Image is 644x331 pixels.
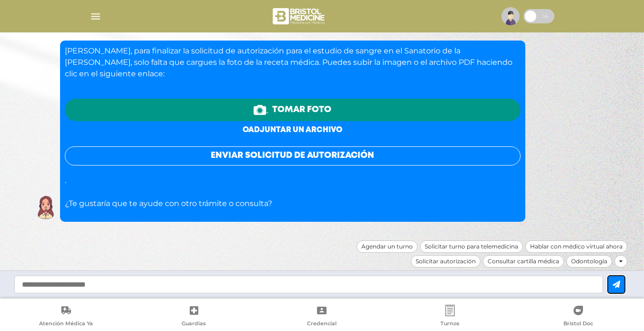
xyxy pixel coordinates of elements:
span: o [243,126,248,134]
div: Solicitar turno para telemedicina [420,240,523,253]
p: [PERSON_NAME], para finalizar la solicitud de autorización para el estudio de sangre en el Sanato... [65,45,521,80]
img: Cober IA [34,196,58,219]
img: Cober_menu-lines-white.svg [90,10,102,22]
img: bristol-medicine-blanco.png [271,5,328,28]
a: Bristol Doc [514,305,642,329]
a: Credencial [258,305,386,329]
span: Atención Médica Ya [39,320,93,329]
span: Bristol Doc [563,320,593,329]
div: Odontología [566,255,612,268]
span: Turnos [440,320,460,329]
a: Turnos [386,305,514,329]
a: Tomar foto [65,99,521,121]
div: Agendar un turno [357,240,418,253]
span: Guardias [182,320,206,329]
div: Hablar con médico virtual ahora [525,240,627,253]
span: Tomar foto [272,103,331,116]
a: oadjuntar un archivo [243,126,342,134]
img: profile-placeholder.svg [501,7,520,25]
span: Credencial [307,320,337,329]
div: . ¿Te gustaría que te ayude con otro trámite o consulta? [65,45,521,209]
a: Guardias [130,305,258,329]
div: Consultar cartilla médica [483,255,564,268]
button: Enviar solicitud de autorización [65,146,521,165]
a: Atención Médica Ya [2,305,130,329]
div: Solicitar autorización [411,255,480,268]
